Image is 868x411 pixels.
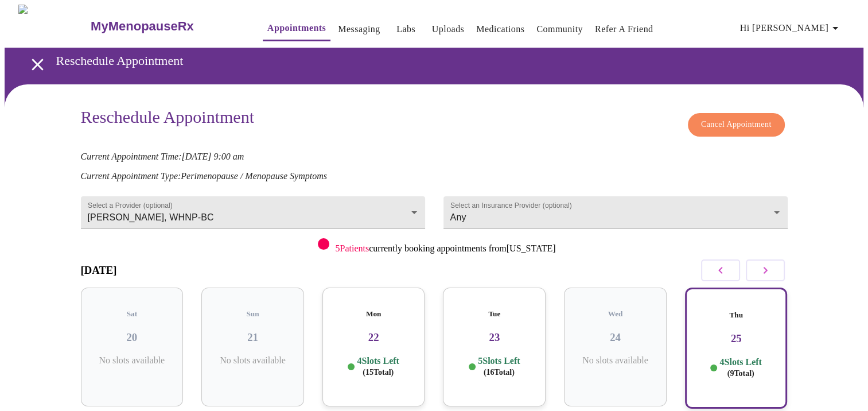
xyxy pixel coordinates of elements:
h3: 25 [695,332,777,345]
button: open drawer [21,48,55,82]
a: Uploads [432,21,465,37]
span: ( 15 Total) [363,368,394,377]
em: Current Appointment Time: [DATE] 9:00 am [81,152,244,161]
button: Uploads [427,18,469,41]
p: No slots available [573,355,657,366]
h3: [DATE] [81,264,117,277]
a: Messaging [338,21,380,37]
h3: 23 [452,331,536,344]
button: Hi [PERSON_NAME] [735,17,847,40]
h3: 20 [90,331,174,344]
a: Labs [396,21,415,37]
h5: Mon [332,309,416,319]
a: Appointments [267,20,326,36]
em: Current Appointment Type: Perimenopause / Menopause Symptoms [81,171,327,181]
h5: Tue [452,309,536,319]
a: Refer a Friend [595,21,653,37]
span: ( 16 Total) [484,368,515,377]
p: 5 Slots Left [478,355,520,378]
h3: 24 [573,331,657,344]
p: 4 Slots Left [719,356,761,379]
a: Medications [476,21,524,37]
button: Community [532,18,587,41]
h3: 22 [332,331,416,344]
p: No slots available [211,355,295,366]
button: Appointments [263,17,330,41]
div: [PERSON_NAME], WHNP-BC [81,196,425,228]
button: Messaging [333,18,384,41]
a: MyMenopauseRx [89,6,240,46]
a: Community [536,21,583,37]
div: Any [443,196,788,228]
span: ( 9 Total) [727,369,754,378]
h5: Sat [90,309,174,319]
img: MyMenopauseRx Logo [18,5,89,48]
button: Cancel Appointment [688,113,785,137]
p: 4 Slots Left [357,355,399,378]
button: Labs [388,18,425,41]
h3: 21 [211,331,295,344]
button: Refer a Friend [590,18,658,41]
h5: Wed [573,309,657,319]
h3: Reschedule Appointment [81,107,254,131]
button: Medications [472,18,529,41]
h5: Sun [211,309,295,319]
p: No slots available [90,355,174,366]
span: Hi [PERSON_NAME] [740,20,842,36]
h5: Thu [695,311,777,320]
h3: MyMenopauseRx [91,19,194,34]
p: currently booking appointments from [US_STATE] [335,243,555,254]
span: 5 Patients [335,243,369,253]
h3: Reschedule Appointment [56,53,804,68]
span: Cancel Appointment [701,118,772,132]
